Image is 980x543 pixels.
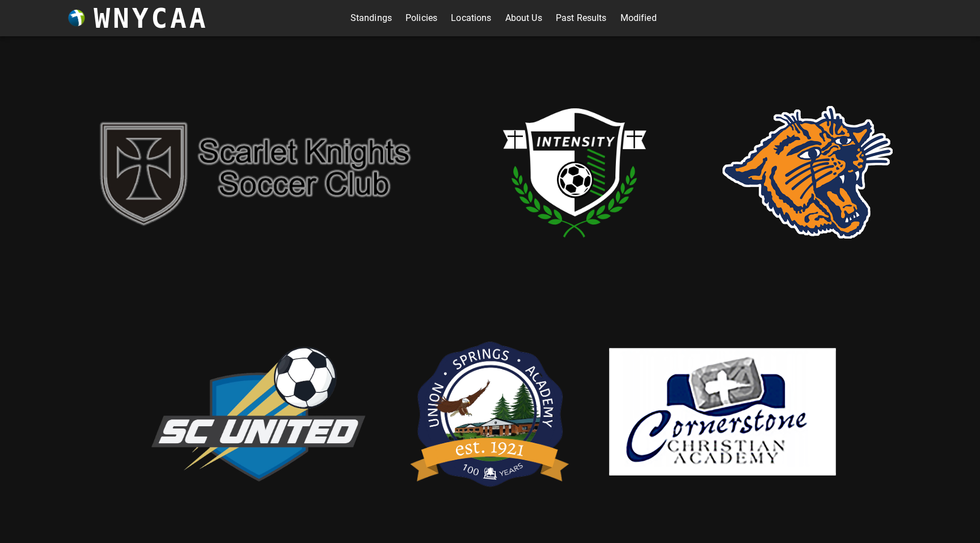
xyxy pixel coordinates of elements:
img: usa.png [405,324,575,499]
img: intensity.png [462,59,688,286]
img: wnycaaBall.png [68,10,85,27]
img: rsd.png [723,106,893,239]
h3: WNYCAA [94,2,208,34]
img: sk.png [87,111,428,234]
img: cornerstone.png [609,348,836,476]
a: Locations [451,9,491,27]
img: scUnited.png [144,334,371,489]
a: Modified [620,9,657,27]
a: About Us [505,9,542,27]
a: Standings [350,9,392,27]
a: Past Results [556,9,607,27]
a: Policies [405,9,437,27]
